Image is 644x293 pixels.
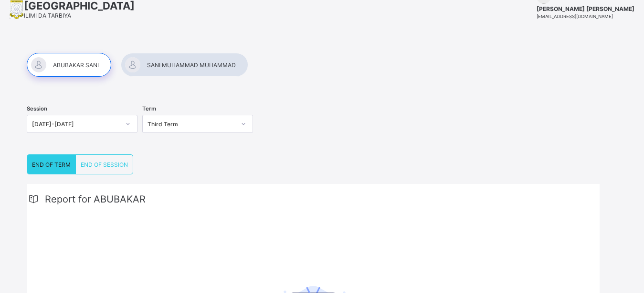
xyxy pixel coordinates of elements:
span: [EMAIL_ADDRESS][DOMAIN_NAME] [537,14,613,19]
span: Session [27,105,47,112]
span: END OF SESSION [81,161,128,168]
span: Term [142,105,156,112]
span: [PERSON_NAME] [PERSON_NAME] [537,5,634,12]
span: Report for ABUBAKAR [45,193,146,205]
div: [DATE]-[DATE] [32,121,120,128]
span: END OF TERM [32,161,71,168]
span: ILIMI DA TARBIYA [24,12,71,19]
div: Third Term [148,121,235,128]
